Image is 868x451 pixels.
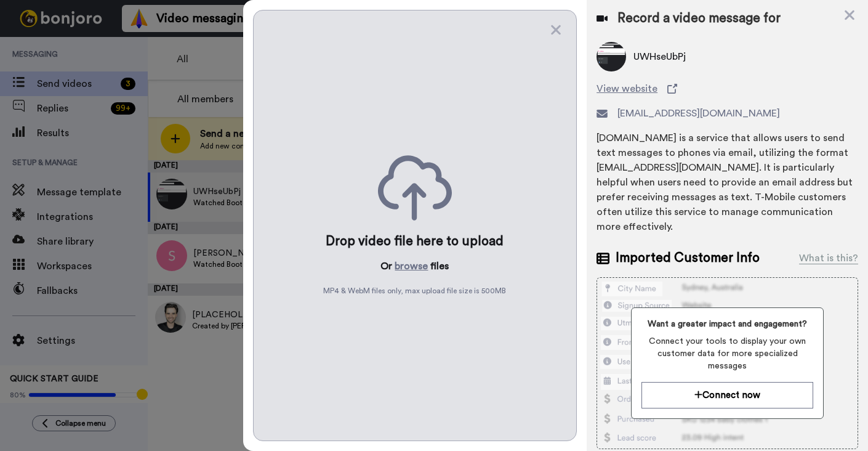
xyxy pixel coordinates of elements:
span: Connect your tools to display your own customer data for more specialized messages [641,335,813,372]
span: MP4 & WebM files only, max upload file size is 500 MB [323,286,506,296]
p: Or files [380,259,449,274]
div: [DOMAIN_NAME] is a service that allows users to send text messages to phones via email, utilizing... [597,131,858,234]
button: browse [395,259,428,274]
span: Want a greater impact and engagement? [641,318,813,330]
div: Drop video file here to upload [326,233,504,250]
button: Connect now [641,382,813,408]
a: View website [597,81,858,96]
span: View website [597,81,657,96]
span: [EMAIL_ADDRESS][DOMAIN_NAME] [617,106,780,121]
div: What is this? [799,251,858,266]
span: Imported Customer Info [616,249,760,267]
